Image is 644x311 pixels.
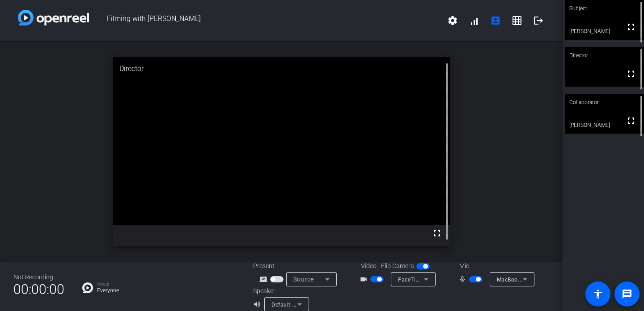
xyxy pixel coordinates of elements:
mat-icon: message [622,289,632,299]
span: MacBook Pro Microphone (Built-in) [497,276,588,283]
div: Present [253,261,343,271]
div: Collaborator [565,94,644,111]
p: Group [97,282,133,286]
img: Chat Icon [82,282,93,293]
div: Not Recording [13,273,64,282]
mat-icon: fullscreen [626,68,636,79]
img: white-gradient.svg [18,10,89,25]
mat-icon: volume_up [253,299,264,310]
mat-icon: grid_on [512,15,522,26]
span: Flip Camera [381,261,414,271]
p: Everyone [97,288,133,293]
div: Director [113,57,450,81]
mat-icon: account_box [490,15,501,26]
span: Filming with [PERSON_NAME] [89,10,442,31]
span: Default - MacBook Pro Speakers (Built-in) [271,301,379,308]
mat-icon: mic_none [458,274,469,285]
mat-icon: accessibility [593,289,603,299]
mat-icon: logout [533,15,544,26]
span: FaceTime HD Camera [398,276,455,283]
mat-icon: fullscreen [432,228,442,239]
div: Mic [450,261,540,271]
span: Source [293,276,314,283]
mat-icon: settings [447,15,458,26]
mat-icon: fullscreen [626,115,636,126]
div: Director [565,47,644,64]
span: Video [361,261,377,271]
mat-icon: fullscreen [626,21,636,32]
mat-icon: videocam_outline [360,274,370,285]
span: 00:00:00 [13,278,64,300]
div: Speaker [253,286,307,296]
mat-icon: screen_share_outline [259,274,270,285]
button: signal_cellular_alt [463,10,485,31]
